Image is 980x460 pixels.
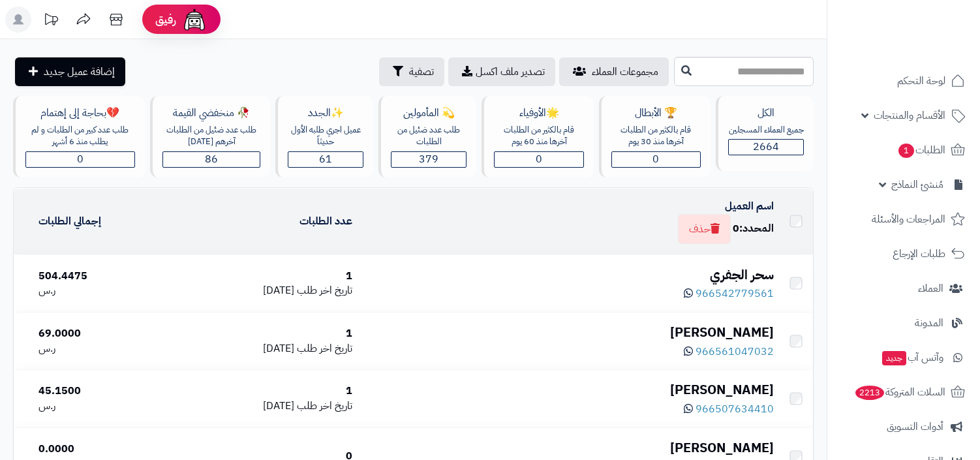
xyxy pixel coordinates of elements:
a: 966542779561 [684,286,774,301]
div: 504.4475 [38,269,165,284]
a: مجموعات العملاء [559,57,669,86]
span: 0 [652,151,659,167]
span: رفيق [155,12,176,27]
div: 45.1500 [38,384,165,399]
span: الطلبات [897,141,945,159]
span: المراجعات والأسئلة [872,210,945,228]
span: 1 [898,144,914,159]
span: 2213 [855,386,885,401]
span: 61 [319,151,332,167]
span: تاريخ اخر طلب [297,283,352,298]
a: 🌟الأوفياءقام بالكثير من الطلبات آخرها منذ 60 يوم0 [479,96,596,177]
a: العملاء [835,273,972,304]
span: جديد [882,351,906,365]
div: سحر الجفري [363,266,774,284]
img: logo-2.png [891,27,968,54]
a: طلبات الإرجاع [835,238,972,269]
div: 🥀 منخفضي القيمة [162,106,261,121]
a: اسم العميل [725,198,774,214]
div: ر.س [38,283,165,298]
span: الأقسام والمنتجات [874,106,945,125]
span: إضافة عميل جديد [44,64,115,80]
span: 0 [77,151,84,167]
div: قام بالكثير من الطلبات آخرها منذ 30 يوم [611,124,701,148]
a: 💔بحاجة إلى إهتمامطلب عدد كبير من الطلبات و لم يطلب منذ 6 أشهر0 [10,96,147,177]
a: وآتس آبجديد [835,342,972,373]
span: 2664 [753,139,779,155]
div: طلب عدد ضئيل من الطلبات آخرهم [DATE] [162,124,261,148]
span: 966507634410 [696,401,774,417]
div: 69.0000 [38,326,165,341]
div: قام بالكثير من الطلبات آخرها منذ 60 يوم [494,124,583,148]
span: مجموعات العملاء [592,64,658,80]
div: الكل [728,106,804,121]
div: [PERSON_NAME] [363,380,774,399]
a: 🥀 منخفضي القيمةطلب عدد ضئيل من الطلبات آخرهم [DATE]86 [147,96,273,177]
span: السلات المتروكة [854,383,945,401]
span: العملاء [918,279,943,298]
a: عدد الطلبات [299,213,352,229]
div: 💫 المأمولين [391,106,467,121]
div: 🌟الأوفياء [494,106,583,121]
span: طلبات الإرجاع [893,245,945,263]
div: ✨الجدد [288,106,363,121]
span: تصدير ملف اكسل [476,64,545,80]
span: 0 [733,221,739,236]
button: حذف [678,214,731,244]
img: ai-face.png [181,7,207,33]
div: [DATE] [176,283,352,298]
span: تاريخ اخر طلب [297,341,352,356]
a: 966561047032 [684,344,774,360]
div: 1 [176,326,352,341]
span: وآتس آب [881,348,943,367]
span: 966561047032 [696,344,774,360]
span: 86 [205,151,218,167]
div: جميع العملاء المسجلين [728,124,804,136]
span: مُنشئ النماذج [891,176,943,194]
div: 1 [176,384,352,399]
div: ر.س [38,341,165,356]
div: 0.0000 [38,442,165,457]
div: 🏆 الأبطال [611,106,701,121]
span: تاريخ اخر طلب [297,398,352,414]
div: المحدد: [733,221,774,236]
a: الطلبات1 [835,134,972,166]
a: 🏆 الأبطالقام بالكثير من الطلبات آخرها منذ 30 يوم0 [596,96,713,177]
a: تصدير ملف اكسل [448,57,555,86]
a: إجمالي الطلبات [38,213,101,229]
a: تحديثات المنصة [35,7,67,36]
span: 379 [419,151,438,167]
span: 966542779561 [696,286,774,301]
div: طلب عدد ضئيل من الطلبات [391,124,467,148]
div: عميل اجري طلبه الأول حديثاّ [288,124,363,148]
span: أدوات التسويق [887,418,943,436]
span: لوحة التحكم [897,72,945,90]
a: الكلجميع العملاء المسجلين2664 [713,96,816,177]
a: المدونة [835,307,972,339]
div: [PERSON_NAME] [363,323,774,342]
button: تصفية [379,57,444,86]
div: [PERSON_NAME] [363,438,774,457]
div: طلب عدد كبير من الطلبات و لم يطلب منذ 6 أشهر [25,124,135,148]
a: السلات المتروكة2213 [835,376,972,408]
a: 966507634410 [684,401,774,417]
a: 💫 المأمولينطلب عدد ضئيل من الطلبات379 [376,96,479,177]
div: ر.س [38,399,165,414]
a: ✨الجددعميل اجري طلبه الأول حديثاّ61 [273,96,376,177]
div: 💔بحاجة إلى إهتمام [25,106,135,121]
div: [DATE] [176,399,352,414]
a: إضافة عميل جديد [15,57,125,86]
a: لوحة التحكم [835,65,972,97]
a: أدوات التسويق [835,411,972,442]
a: المراجعات والأسئلة [835,204,972,235]
span: تصفية [409,64,434,80]
div: [DATE] [176,341,352,356]
div: 1 [176,269,352,284]
span: المدونة [915,314,943,332]
span: 0 [536,151,542,167]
